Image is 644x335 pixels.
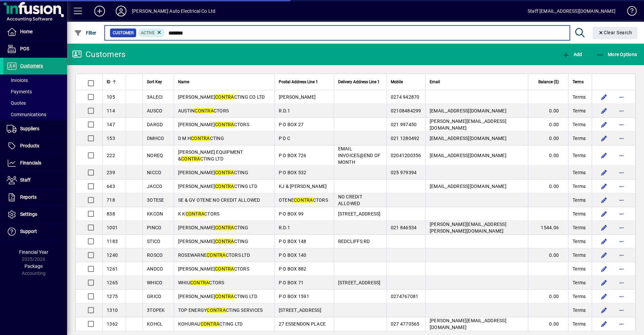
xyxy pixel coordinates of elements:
[178,197,260,203] span: SE & GV OTENE NO CREDIT ALLOWED
[430,222,506,234] span: [PERSON_NAME][EMAIL_ADDRESS][PERSON_NAME][DOMAIN_NAME]
[24,264,43,269] span: Package
[616,150,627,161] button: More options
[132,6,215,16] div: [PERSON_NAME] Auto Electrical Co Ltd
[616,195,627,205] button: More options
[430,78,440,86] span: Email
[391,94,420,100] span: 0274 942870
[430,78,524,86] div: Email
[20,143,39,148] span: Products
[20,126,39,131] span: Suppliers
[89,5,110,17] button: Add
[532,78,565,86] div: Balance ($)
[107,211,115,217] span: 838
[147,170,161,175] span: NICCO
[616,319,627,329] button: More options
[616,305,627,316] button: More options
[178,170,248,175] span: [PERSON_NAME] CTING
[338,280,381,285] span: [STREET_ADDRESS]
[107,239,118,244] span: 1183
[181,156,200,161] em: CONTRA
[215,225,234,230] em: CONTRA
[178,108,229,113] span: AUSTIN CTORS
[147,94,163,100] span: 3ALECI
[430,184,506,189] span: [EMAIL_ADDRESS][DOMAIN_NAME]
[3,23,67,40] a: Home
[599,150,609,161] button: Edit
[599,305,609,316] button: Edit
[599,222,609,233] button: Edit
[107,78,122,86] div: ID
[20,160,41,165] span: Financials
[147,280,162,285] span: WHICO
[147,211,163,217] span: KKCON
[338,78,380,86] span: Delivery Address Line 1
[391,321,420,327] span: 027 4770565
[178,78,270,86] div: Name
[279,122,304,127] span: P O BOX 27
[616,133,627,144] button: More options
[391,136,420,141] span: 021 1280492
[573,279,586,286] span: Terms
[622,1,636,23] a: Knowledge Base
[147,225,161,230] span: PINCO
[599,92,609,102] button: Edit
[7,89,32,94] span: Payments
[178,321,243,327] span: KOHURAU CTING LTD
[147,184,162,189] span: JACCO
[573,94,586,100] span: Terms
[599,105,609,116] button: Edit
[338,194,362,206] span: NO CREDIT ALLOWED
[528,132,568,145] td: 0.00
[528,118,568,132] td: 0.00
[191,136,210,141] em: CONTRA
[279,252,307,258] span: P O BOX 140
[528,317,568,331] td: 0.00
[616,181,627,192] button: More options
[20,211,37,217] span: Settings
[178,294,257,299] span: [PERSON_NAME] CTING LTD
[616,236,627,247] button: More options
[7,78,28,83] span: Invoices
[338,211,381,217] span: [STREET_ADDRESS]
[599,319,609,329] button: Edit
[3,97,67,109] a: Quotes
[215,294,234,299] em: CONTRA
[107,170,115,175] span: 239
[593,27,638,39] button: Clear
[3,223,67,240] a: Support
[201,321,220,327] em: CONTRA
[147,197,164,203] span: 3OTESE
[178,149,243,161] span: [PERSON_NAME] EQUIPMENT & CTING LTD
[599,250,609,260] button: Edit
[528,6,615,16] div: Staff [EMAIL_ADDRESS][DOMAIN_NAME]
[74,30,97,36] span: Filter
[562,52,582,57] span: Add
[107,108,115,113] span: 114
[616,222,627,233] button: More options
[538,78,559,86] span: Balance ($)
[147,321,163,327] span: KOHCL
[391,225,417,230] span: 021 846534
[20,46,29,51] span: POS
[279,294,309,299] span: P O BOX 1591
[107,78,110,86] span: ID
[573,224,586,231] span: Terms
[20,194,37,200] span: Reports
[107,321,118,327] span: 1362
[616,167,627,178] button: More options
[3,138,67,154] a: Products
[107,266,118,272] span: 1261
[573,238,586,245] span: Terms
[391,294,419,299] span: 0274767081
[573,197,586,203] span: Terms
[3,206,67,223] a: Settings
[528,180,568,193] td: 0.00
[279,211,304,217] span: P O BOX 99
[279,153,307,158] span: P O BOX 726
[178,307,263,313] span: TOP ENERGY CTING SERVICES
[391,170,417,175] span: 025 979394
[147,239,160,244] span: STICO
[107,184,115,189] span: 643
[3,189,67,206] a: Reports
[147,136,164,141] span: DMHCO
